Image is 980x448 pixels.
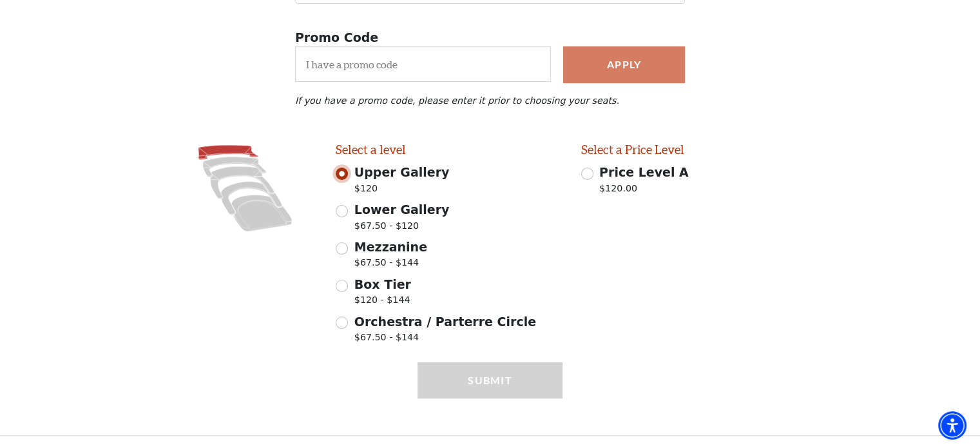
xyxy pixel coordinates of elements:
h2: Select a level [336,142,562,157]
p: If you have a promo code, please enter it prior to choosing your seats. [295,95,685,106]
span: Upper Gallery [354,165,450,179]
p: $120.00 [599,182,689,199]
span: $120 [354,182,450,199]
span: $67.50 - $144 [354,331,536,348]
div: Accessibility Menu [938,411,966,440]
span: $67.50 - $144 [354,256,427,273]
span: $67.50 - $120 [354,219,450,237]
span: $120 - $144 [354,293,411,311]
h2: Select a Price Level [581,142,808,157]
span: Lower Gallery [354,202,450,217]
input: Price Level A [581,168,593,180]
span: Mezzanine [354,240,427,254]
span: Price Level A [599,165,689,179]
input: I have a promo code [295,46,551,82]
span: Box Tier [354,277,411,291]
p: Promo Code [295,28,685,47]
span: Orchestra / Parterre Circle [354,315,536,329]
